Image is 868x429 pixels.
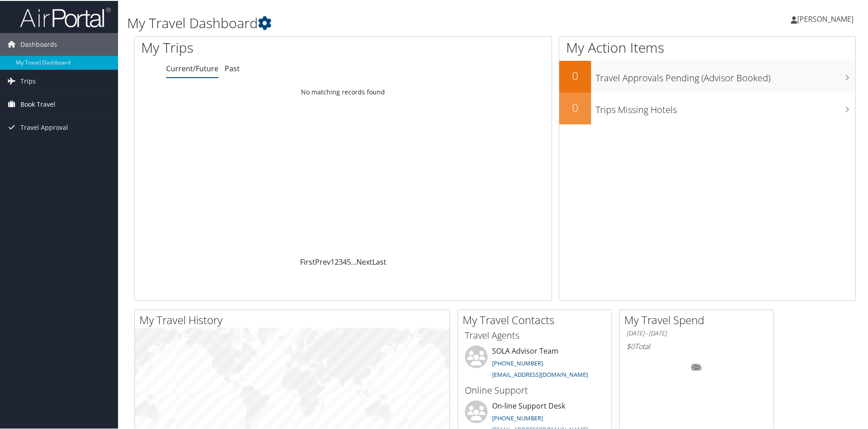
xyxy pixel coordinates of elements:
[465,383,605,396] h3: Online Support
[139,311,449,327] h2: My Travel History
[356,256,372,266] a: Next
[559,60,855,92] a: 0Travel Approvals Pending (Advisor Booked)
[559,67,591,83] h2: 0
[330,256,335,266] a: 1
[492,370,588,378] a: [EMAIL_ADDRESS][DOMAIN_NAME]
[559,99,591,114] h2: 0
[693,364,700,370] tspan: 0%
[559,37,855,56] h1: My Action Items
[626,340,766,350] h6: Total
[626,328,766,337] h6: [DATE] - [DATE]
[797,13,853,23] span: [PERSON_NAME]
[20,115,68,138] span: Travel Approval
[372,256,386,266] a: Last
[20,69,36,92] span: Trips
[492,358,543,366] a: [PHONE_NUMBER]
[20,32,57,55] span: Dashboards
[791,5,863,32] a: [PERSON_NAME]
[460,345,609,382] li: SOLA Advisor Team
[339,256,343,266] a: 3
[343,256,347,266] a: 4
[596,66,855,84] h3: Travel Approvals Pending (Advisor Booked)
[225,63,240,73] a: Past
[624,311,773,327] h2: My Travel Spend
[141,37,371,56] h1: My Trips
[465,328,605,341] h3: Travel Agents
[300,256,315,266] a: First
[127,13,617,32] h1: My Travel Dashboard
[463,311,612,327] h2: My Travel Contacts
[20,92,55,115] span: Book Travel
[166,63,218,73] a: Current/Future
[492,413,543,421] a: [PHONE_NUMBER]
[596,98,855,115] h3: Trips Missing Hotels
[626,340,635,350] span: $0
[351,256,356,266] span: …
[559,92,855,123] a: 0Trips Missing Hotels
[335,256,339,266] a: 2
[347,256,351,266] a: 5
[20,6,111,27] img: airportal-logo.png
[134,83,552,99] td: No matching records found
[315,256,330,266] a: Prev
